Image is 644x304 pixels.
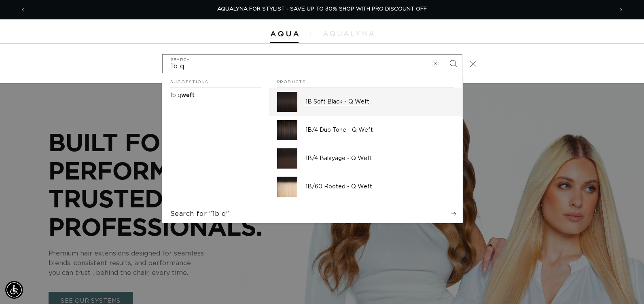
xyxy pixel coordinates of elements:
[181,93,195,98] span: weft
[162,88,269,103] a: 1b q weft
[604,265,644,304] iframe: Chat Widget
[269,144,462,173] a: 1B/4 Balayage - Q Weft
[170,92,195,99] p: 1b q weft
[277,120,297,140] img: 1B/4 Duo Tone - Q Weft
[269,88,462,116] a: 1B Soft Black - Q Weft
[305,98,454,106] p: 1B Soft Black - Q Weft
[426,55,444,72] button: Clear search term
[305,127,454,134] p: 1B/4 Duo Tone - Q Weft
[305,183,454,190] p: 1B/60 Rooted - Q Weft
[277,92,297,112] img: 1B Soft Black - Q Weft
[323,31,374,36] img: aqualyna.com
[270,31,299,37] img: Aqua Hair Extensions
[269,173,462,201] a: 1B/60 Rooted - Q Weft
[269,116,462,144] a: 1B/4 Duo Tone - Q Weft
[277,74,454,88] h2: Products
[170,209,229,218] span: Search for "1b q"
[170,93,181,98] mark: 1b q
[612,2,630,17] button: Next announcement
[14,2,32,17] button: Previous announcement
[305,155,454,162] p: 1B/4 Balayage - Q Weft
[170,74,261,88] h2: Suggestions
[5,281,23,299] div: Accessibility Menu
[444,55,462,72] button: Search
[464,55,482,72] button: Close
[277,177,297,197] img: 1B/60 Rooted - Q Weft
[217,6,427,12] span: AQUALYNA FOR STYLIST - SAVE UP TO 30% SHOP WITH PRO DISCOUNT OFF
[163,55,462,73] input: Search
[277,148,297,169] img: 1B/4 Balayage - Q Weft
